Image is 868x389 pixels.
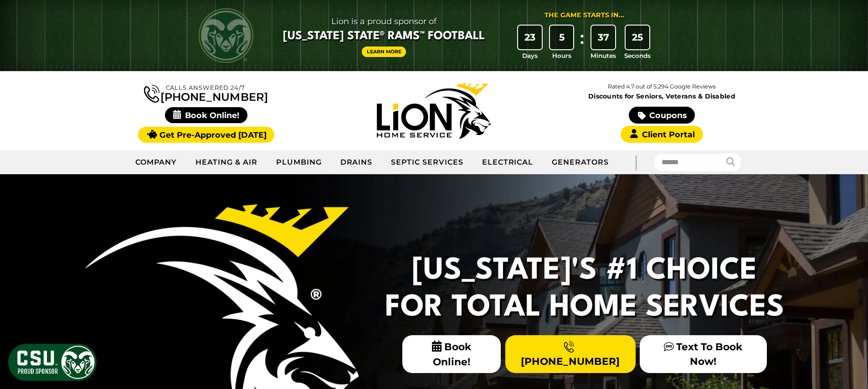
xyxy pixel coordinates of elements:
a: Client Portal [621,126,703,143]
div: 5 [550,26,574,49]
a: Learn More [362,47,406,57]
span: Seconds [624,51,651,60]
a: Coupons [629,107,694,124]
a: [PHONE_NUMBER] [144,83,268,103]
span: Discounts for Seniors, Veterans & Disabled [550,93,774,99]
a: Electrical [473,151,543,174]
a: Heating & Air [186,151,267,174]
span: Book Online! [165,107,247,123]
div: 25 [626,26,649,49]
a: Drains [331,151,382,174]
a: Get Pre-Approved [DATE] [138,127,274,143]
a: [PHONE_NUMBER] [505,335,636,373]
span: Hours [552,51,571,60]
div: | [618,150,654,174]
a: Text To Book Now! [640,335,766,373]
div: 23 [518,26,542,49]
div: 37 [591,26,615,49]
a: Septic Services [382,151,473,174]
span: Days [522,51,538,60]
img: Lion Home Service [377,83,491,139]
span: Minutes [591,51,616,60]
span: Book Online! [402,335,501,373]
a: Company [126,151,187,174]
span: Lion is a proud sponsor of [283,14,485,29]
img: CSU Sponsor Badge [7,342,98,382]
img: CSU Rams logo [199,8,253,63]
a: Generators [543,151,618,174]
span: [US_STATE] State® Rams™ Football [283,29,485,44]
h2: [US_STATE]'s #1 Choice For Total Home Services [380,253,790,326]
div: The Game Starts in... [544,10,624,21]
a: Plumbing [267,151,331,174]
p: Rated 4.7 out of 5,294 Google Reviews [548,82,776,92]
div: : [577,26,586,61]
